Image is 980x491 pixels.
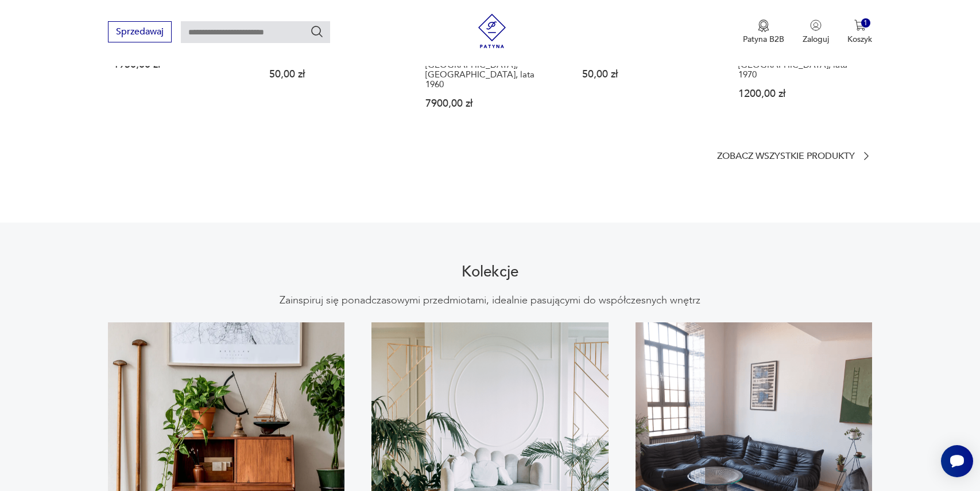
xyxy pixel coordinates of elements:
[758,20,769,32] img: Ikona medalu
[269,69,398,79] p: 50,00 zł
[717,150,872,162] a: Zobacz wszystkie produkty
[743,20,784,45] button: Patyna B2B
[462,265,518,279] h2: Kolekcje
[108,29,172,37] a: Sprzedawaj
[108,21,172,42] button: Sprzedawaj
[810,20,822,31] img: Ikonka użytkownika
[803,34,829,45] p: Zaloguj
[717,153,855,160] p: Zobacz wszystkie produkty
[425,99,554,108] p: 7900,00 zł
[941,445,973,477] iframe: Smartsupp widget button
[738,41,867,80] p: Szklana Lampa Stołowa, proj. [PERSON_NAME], OPP Jihlava, [GEOGRAPHIC_DATA], lata 1970
[743,20,784,45] a: Ikona medaluPatyna B2B
[280,294,700,307] p: Zainspiruj się ponadczasowymi przedmiotami, idealnie pasującymi do współczesnych wnętrz
[738,89,867,99] p: 1200,00 zł
[582,69,711,79] p: 50,00 zł
[847,20,872,45] button: 1Koszyk
[113,60,242,69] p: 1950,00 zł
[803,20,829,45] button: Zaloguj
[425,41,554,89] p: Ścianka, Regał, po renowacji, proj. [PERSON_NAME], [GEOGRAPHIC_DATA], [GEOGRAPHIC_DATA], lata 1960
[310,25,324,38] button: Szukaj
[854,20,866,31] img: Ikona koszyka
[743,34,784,45] p: Patyna B2B
[847,34,872,45] p: Koszyk
[861,18,871,28] div: 1
[475,14,509,48] img: Patyna - sklep z meblami i dekoracjami vintage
